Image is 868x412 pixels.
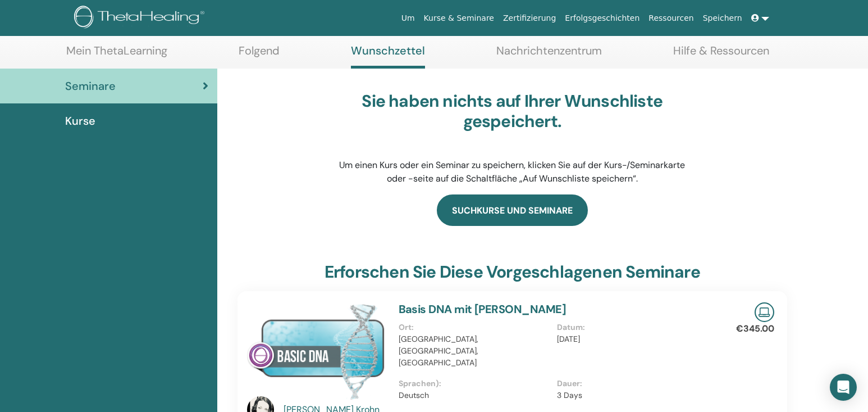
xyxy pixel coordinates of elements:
a: Kurse & Seminare [419,8,499,29]
span: Kurse [65,112,95,129]
a: Basis DNA mit [PERSON_NAME] [399,302,567,316]
p: Ort : [399,322,551,333]
h3: Erforschen Sie diese vorgeschlagenen Seminare [325,262,700,282]
p: Deutsch [399,390,551,401]
a: Wunschzettel [351,44,425,69]
p: Dauer : [557,378,709,390]
img: Live Online Seminar [755,302,774,322]
a: Ressourcen [644,8,698,29]
span: Seminare [65,78,116,94]
p: [GEOGRAPHIC_DATA], [GEOGRAPHIC_DATA], [GEOGRAPHIC_DATA] [399,333,551,369]
a: Mein ThetaLearning [66,44,167,66]
a: Nachrichtenzentrum [496,44,602,66]
p: 3 Days [557,390,709,401]
p: €345.00 [736,322,774,336]
h3: Sie haben nichts auf Ihrer Wunschliste gespeichert. [335,91,689,132]
p: [DATE] [557,333,709,345]
a: Zertifizierung [499,8,560,29]
img: logo.png [74,6,208,31]
a: Erfolgsgeschichten [560,8,644,29]
a: Speichern [698,8,747,29]
p: Datum : [557,322,709,333]
a: Hilfe & Ressourcen [673,44,769,66]
a: Um [397,8,419,29]
img: Basis DNA [247,302,385,400]
p: Sprachen) : [399,378,551,390]
p: Um einen Kurs oder ein Seminar zu speichern, klicken Sie auf der Kurs-/Seminarkarte oder -seite a... [335,159,689,185]
a: Suchkurse und Seminare [437,194,588,226]
div: Open Intercom Messenger [830,374,857,401]
a: Folgend [239,44,280,66]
